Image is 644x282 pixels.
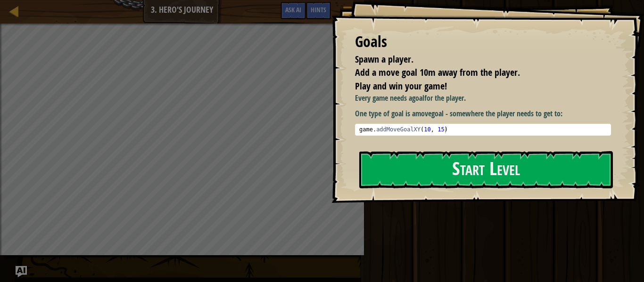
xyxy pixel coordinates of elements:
p: Every game needs a for the player. [355,93,611,104]
strong: goal [412,93,424,103]
button: Start Level [359,151,613,188]
span: Add a move goal 10m away from the player. [355,66,520,79]
button: Ask AI [16,266,27,277]
li: Play and win your game! [343,80,609,93]
li: Spawn a player. [343,53,609,66]
span: Play and win your game! [355,80,447,92]
div: Goals [355,31,611,53]
span: Spawn a player. [355,53,413,65]
button: Ask AI [281,2,306,19]
p: One type of goal is a goal - somewhere the player needs to get to: [355,108,611,119]
strong: move [415,108,431,119]
span: Ask AI [285,5,301,14]
li: Add a move goal 10m away from the player. [343,66,609,80]
span: Hints [311,5,326,14]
